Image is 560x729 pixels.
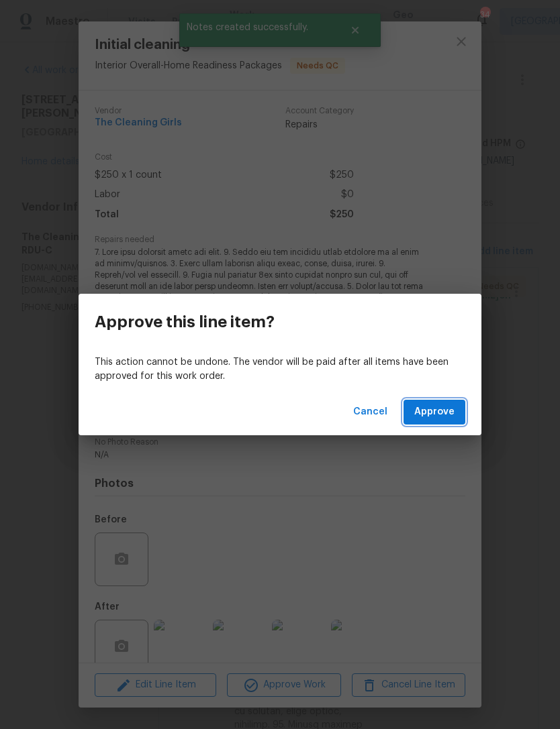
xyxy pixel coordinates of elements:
span: Approve [414,404,455,420]
h3: Approve this line item? [95,313,275,331]
button: Approve [404,400,465,425]
span: Cancel [353,404,387,420]
button: Cancel [348,400,393,425]
p: This action cannot be undone. The vendor will be paid after all items have been approved for this... [95,355,465,384]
